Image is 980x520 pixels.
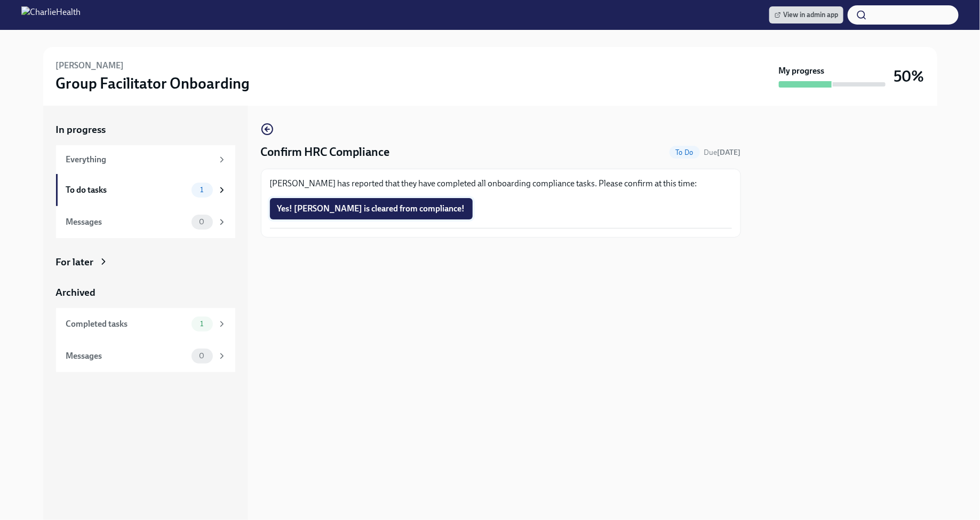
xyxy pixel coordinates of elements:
span: 0 [193,218,211,226]
span: 1 [194,186,210,194]
span: 0 [193,352,211,360]
div: Messages [66,216,187,228]
strong: My progress [779,65,825,77]
strong: [DATE] [718,148,741,157]
a: In progress [56,123,235,137]
a: Completed tasks1 [56,308,235,340]
div: Messages [66,350,187,362]
span: View in admin app [775,10,838,20]
button: Yes! [PERSON_NAME] is cleared from compliance! [270,198,473,219]
span: Due [704,148,741,157]
h3: 50% [894,67,925,86]
span: August 25th, 2025 09:00 [704,147,741,157]
span: Yes! [PERSON_NAME] is cleared from compliance! [277,203,465,214]
h3: Group Facilitator Onboarding [56,74,250,93]
a: Everything [56,145,235,174]
div: For later [56,255,94,269]
a: Messages0 [56,206,235,238]
p: [PERSON_NAME] has reported that they have completed all onboarding compliance tasks. Please confi... [270,178,732,190]
a: Archived [56,286,235,300]
a: Messages0 [56,340,235,372]
a: To do tasks1 [56,174,235,206]
div: To do tasks [66,184,187,196]
a: For later [56,255,235,269]
span: 1 [194,320,210,328]
a: View in admin app [769,6,843,23]
h6: [PERSON_NAME] [56,60,124,72]
div: Completed tasks [66,318,187,330]
span: To Do [670,148,700,156]
div: Everything [66,154,213,166]
img: CharlieHealth [21,6,81,23]
h4: Confirm HRC Compliance [261,144,390,160]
